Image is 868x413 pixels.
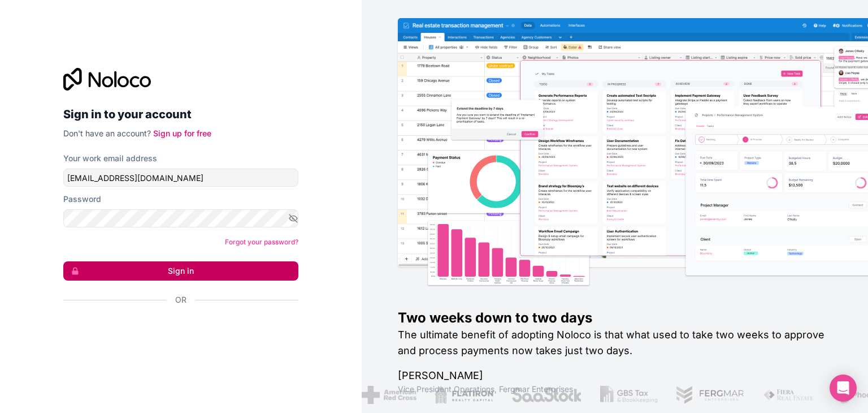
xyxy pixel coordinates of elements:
a: Forgot your password? [225,238,298,246]
iframe: Botón Iniciar sesión con Google [58,318,295,343]
h1: Two weeks down to two days [398,309,832,327]
input: Password [63,209,298,227]
span: Don't have an account? [63,128,151,138]
label: Password [63,193,101,205]
label: Your work email address [63,153,157,164]
button: Sign in [63,261,298,281]
h2: The ultimate benefit of adopting Noloco is that what used to take two weeks to approve and proces... [398,327,832,359]
h2: Sign in to your account [63,104,298,124]
input: Email address [63,169,298,187]
a: Sign up for free [153,128,211,138]
h1: [PERSON_NAME] [398,368,832,384]
span: Or [175,294,186,306]
div: Open Intercom Messenger [830,375,857,402]
img: /assets/american-red-cross-BAupjrZR.png [361,386,416,404]
h1: Vice President Operations , Fergmar Enterprises [398,384,832,395]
